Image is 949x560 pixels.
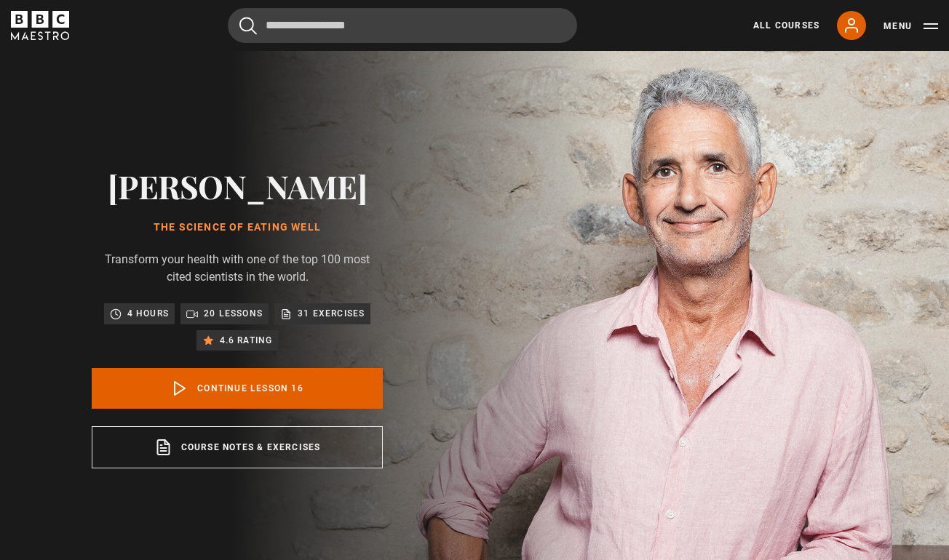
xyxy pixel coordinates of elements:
p: Transform your health with one of the top 100 most cited scientists in the world. [92,251,383,286]
h2: [PERSON_NAME] [92,167,383,204]
a: All Courses [753,19,819,32]
p: 4.6 rating [220,333,273,348]
a: Course notes & exercises [92,426,383,468]
p: 4 hours [127,306,169,321]
button: Submit the search query [239,17,257,35]
svg: BBC Maestro [11,11,69,40]
h1: The Science of Eating Well [92,222,383,233]
a: Continue lesson 16 [92,368,383,409]
button: Toggle navigation [884,19,938,33]
input: Search [228,8,577,43]
p: 31 exercises [298,306,365,321]
p: 20 lessons [204,306,263,321]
